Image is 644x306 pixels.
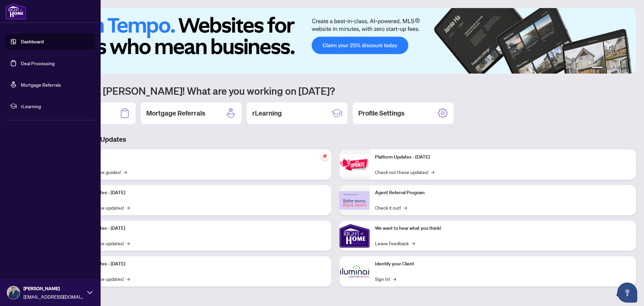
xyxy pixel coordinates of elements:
button: 2 [605,67,608,70]
span: → [404,204,407,211]
button: 5 [621,67,624,70]
button: 3 [610,67,613,70]
a: Check it out!→ [375,204,407,211]
span: → [126,275,130,282]
span: → [431,168,434,176]
p: Platform Updates - [DATE] [70,260,326,268]
span: → [126,204,130,211]
img: Slide 0 [35,8,636,74]
a: Sign In!→ [375,275,396,282]
img: We want to hear what you think! [339,221,370,251]
button: 1 [592,67,602,70]
p: Agent Referral Program [375,189,631,196]
img: Platform Updates - June 23, 2025 [339,154,370,175]
a: Deal Processing [21,60,55,66]
span: rLearning [21,102,91,110]
button: 6 [627,67,629,70]
a: Dashboard [21,39,44,45]
span: → [412,239,415,247]
span: pushpin [321,152,329,160]
p: Platform Updates - [DATE] [70,189,326,196]
p: Self-Help [70,154,326,161]
h1: Welcome back [PERSON_NAME]! What are you working on [DATE]? [35,84,636,97]
p: Identify your Client [375,260,631,268]
span: → [123,168,127,176]
span: → [393,275,396,282]
span: [PERSON_NAME] [23,285,84,292]
p: Platform Updates - [DATE] [375,154,631,161]
button: 4 [616,67,619,70]
h2: rLearning [252,108,282,118]
h3: Brokerage & Industry Updates [35,135,636,144]
img: Agent Referral Program [339,191,370,210]
img: Identify your Client [339,256,370,287]
a: Check out these updates!→ [375,168,434,176]
img: logo [5,3,26,19]
a: Mortgage Referrals [21,82,61,88]
span: → [126,239,130,247]
span: [EMAIL_ADDRESS][DOMAIN_NAME] [23,293,84,300]
p: Platform Updates - [DATE] [70,225,326,232]
p: We want to hear what you think! [375,225,631,232]
button: Open asap [617,282,637,303]
a: Leave Feedback→ [375,239,415,247]
h2: Profile Settings [358,108,405,118]
img: Profile Icon [7,286,20,299]
h2: Mortgage Referrals [146,108,205,118]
